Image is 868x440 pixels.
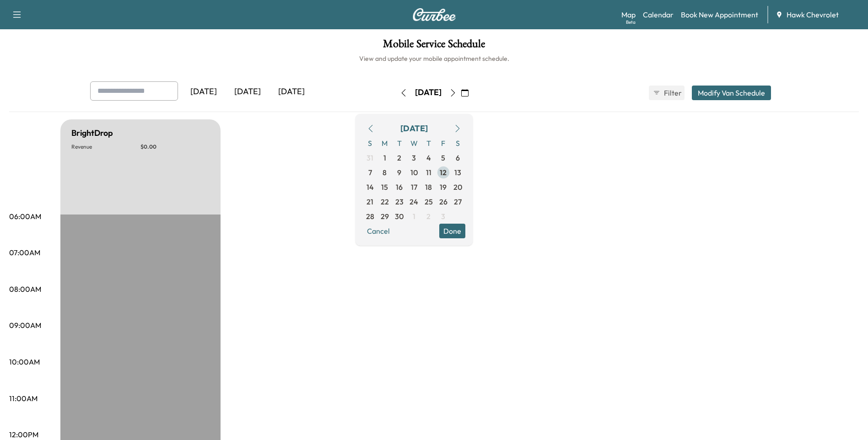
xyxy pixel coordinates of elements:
[395,196,404,207] span: 23
[425,182,432,193] span: 18
[440,182,447,193] span: 19
[381,196,389,207] span: 22
[407,136,421,150] span: W
[454,196,462,207] span: 27
[649,86,685,100] button: Filter
[692,86,771,100] button: Modify Van Schedule
[621,9,636,20] a: MapBeta
[439,224,465,238] button: Done
[366,211,374,222] span: 28
[787,9,839,20] span: Hawk Chevrolet
[664,87,680,98] span: Filter
[9,54,859,63] h6: View and update your mobile appointment schedule.
[71,143,140,150] p: Revenue
[368,167,372,178] span: 7
[456,152,460,163] span: 6
[681,9,758,20] a: Book New Appointment
[410,167,418,178] span: 10
[383,167,387,178] span: 8
[363,136,377,150] span: S
[413,211,415,222] span: 1
[226,81,270,102] div: [DATE]
[367,182,374,193] span: 14
[367,152,373,163] span: 31
[377,136,392,150] span: M
[454,167,461,178] span: 13
[440,167,447,178] span: 12
[396,182,403,193] span: 16
[426,152,431,163] span: 4
[426,211,431,222] span: 2
[182,81,226,102] div: [DATE]
[441,152,445,163] span: 5
[411,182,417,193] span: 17
[270,81,313,102] div: [DATE]
[426,167,431,178] span: 11
[363,224,394,238] button: Cancel
[415,87,442,98] div: [DATE]
[9,320,41,331] p: 09:00AM
[395,211,404,222] span: 30
[626,19,636,26] div: Beta
[71,127,113,140] h5: BrightDrop
[441,211,445,222] span: 3
[381,211,389,222] span: 29
[9,356,40,367] p: 10:00AM
[383,152,386,163] span: 1
[412,8,456,21] img: Curbee Logo
[9,393,38,404] p: 11:00AM
[436,136,451,150] span: F
[9,211,41,222] p: 06:00AM
[643,9,674,20] a: Calendar
[439,196,447,207] span: 26
[9,38,859,54] h1: Mobile Service Schedule
[392,136,407,150] span: T
[400,122,428,135] div: [DATE]
[412,152,416,163] span: 3
[9,284,41,295] p: 08:00AM
[9,429,38,440] p: 12:00PM
[381,182,388,193] span: 15
[9,247,40,258] p: 07:00AM
[451,136,465,150] span: S
[425,196,433,207] span: 25
[140,143,210,150] p: $ 0.00
[397,167,401,178] span: 9
[410,196,418,207] span: 24
[367,196,373,207] span: 21
[421,136,436,150] span: T
[453,182,462,193] span: 20
[397,152,401,163] span: 2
